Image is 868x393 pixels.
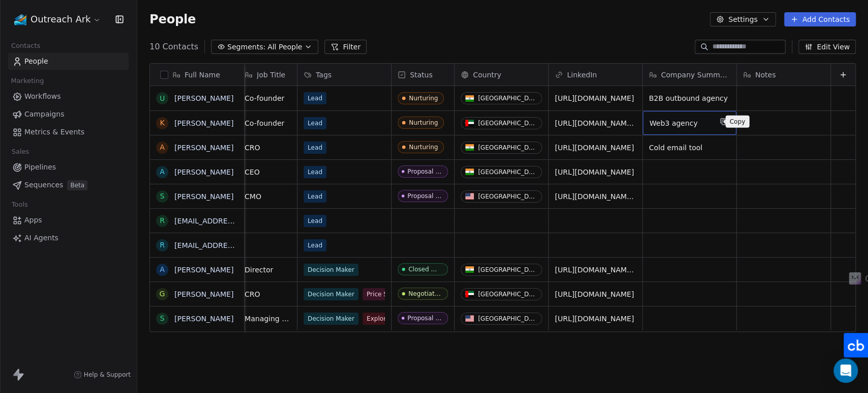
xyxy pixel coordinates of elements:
[24,109,64,120] span: Campaigns
[407,192,442,200] div: Proposal Sent
[304,215,326,227] span: Lead
[8,53,129,70] a: People
[363,313,421,325] span: Exploring others
[304,239,326,251] span: Lead
[304,313,358,325] span: Decision Maker
[408,290,442,297] div: Negotiating
[304,264,358,276] span: Decision Maker
[455,64,548,86] div: Country
[31,13,91,26] span: Outreach Ark
[8,212,129,229] a: Apps
[8,230,129,246] a: AI Agents
[478,169,537,176] div: [GEOGRAPHIC_DATA]
[304,92,326,104] span: Lead
[174,266,233,274] a: [PERSON_NAME]
[730,118,745,126] p: Copy
[363,288,415,300] span: Price Sensitive
[784,12,856,26] button: Add Contacts
[245,118,291,128] span: Co-founder
[567,70,597,80] span: LinkedIn
[174,290,233,298] a: [PERSON_NAME]
[661,70,730,80] span: Company Summary
[555,119,693,127] a: [URL][DOMAIN_NAME][PERSON_NAME]
[245,265,291,275] span: Director
[7,38,45,53] span: Contacts
[160,142,165,153] div: A
[8,106,129,123] a: Campaigns
[24,127,84,137] span: Metrics & Events
[649,143,730,153] span: Cold email tool
[160,264,165,275] div: A
[7,144,34,159] span: Sales
[174,217,299,225] a: [EMAIL_ADDRESS][DOMAIN_NAME]
[297,64,391,86] div: Tags
[160,118,164,128] div: K
[149,41,198,53] span: 10 Contacts
[304,142,326,154] span: Lead
[409,119,438,126] div: Nurturing
[478,120,537,127] div: [GEOGRAPHIC_DATA]
[174,119,233,127] a: [PERSON_NAME]
[407,168,442,175] div: Proposal Sent
[304,117,326,129] span: Lead
[478,291,537,298] div: [GEOGRAPHIC_DATA]
[8,124,129,141] a: Metrics & Events
[245,167,291,177] span: CEO
[160,240,165,250] div: r
[24,162,56,173] span: Pipelines
[160,191,165,202] div: S
[555,315,634,323] a: [URL][DOMAIN_NAME]
[478,144,537,151] div: [GEOGRAPHIC_DATA]
[798,40,856,54] button: Edit View
[478,193,537,200] div: [GEOGRAPHIC_DATA]
[737,64,830,86] div: Notes
[174,168,233,176] a: [PERSON_NAME]
[160,166,165,177] div: A
[555,266,693,274] a: [URL][DOMAIN_NAME][PERSON_NAME]
[710,12,775,26] button: Settings
[478,95,537,102] div: [GEOGRAPHIC_DATA]
[174,192,233,201] a: [PERSON_NAME]
[24,180,63,190] span: Sequences
[160,313,165,324] div: S
[24,91,61,102] span: Workflows
[174,241,299,249] a: [EMAIL_ADDRESS][DOMAIN_NAME]
[304,190,326,203] span: Lead
[549,64,642,86] div: LinkedIn
[324,40,367,54] button: Filter
[245,191,291,202] span: CMO
[14,13,26,25] img: Outreach_Ark_Favicon.png
[160,289,165,299] div: G
[245,289,291,299] span: CRO
[174,144,233,152] a: [PERSON_NAME]
[304,166,326,178] span: Lead
[174,315,233,323] a: [PERSON_NAME]
[150,86,245,385] div: grid
[555,168,634,176] a: [URL][DOMAIN_NAME]
[149,12,196,27] span: People
[316,70,332,80] span: Tags
[174,94,233,102] a: [PERSON_NAME]
[10,86,855,385] div: grid
[8,159,129,176] a: Pipelines
[74,371,131,379] a: Help & Support
[257,70,285,80] span: Job Title
[555,290,634,298] a: [URL][DOMAIN_NAME]
[410,70,433,80] span: Status
[7,197,32,212] span: Tools
[555,192,693,201] a: [URL][DOMAIN_NAME][PERSON_NAME]
[409,144,438,151] div: Nurturing
[392,64,454,86] div: Status
[84,371,131,379] span: Help & Support
[24,56,48,67] span: People
[185,70,220,80] span: Full Name
[227,42,265,52] span: Segments:
[755,70,775,80] span: Notes
[24,233,58,243] span: AI Agents
[238,64,297,86] div: Job Title
[7,73,48,89] span: Marketing
[478,315,537,322] div: [GEOGRAPHIC_DATA]
[643,64,736,86] div: Company Summary
[649,118,711,128] span: Web3 agency
[8,88,129,105] a: Workflows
